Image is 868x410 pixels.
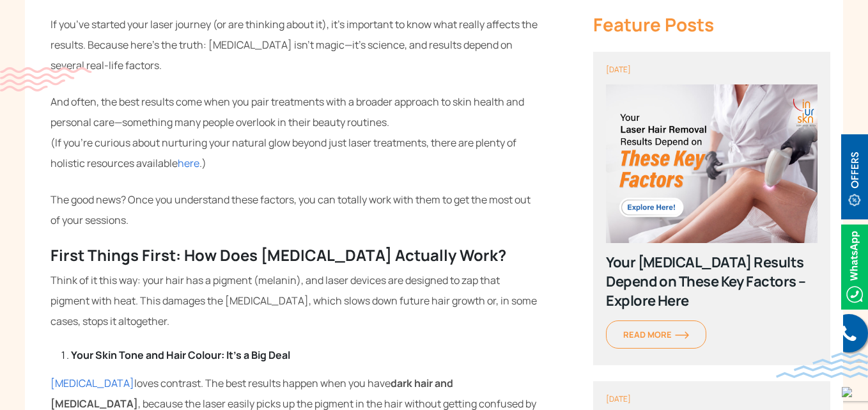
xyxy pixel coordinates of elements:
div: Feature Posts [593,13,830,36]
span: loves contrast. The best results happen when you have [134,376,391,390]
div: Your [MEDICAL_DATA] Results Depend on These Key Factors – Explore Here [606,253,818,310]
img: up-blue-arrow.svg [842,387,852,397]
div: [DATE] [606,394,818,404]
a: [MEDICAL_DATA] [50,376,134,390]
div: [DATE] [606,65,818,75]
span: Think of it this way: your hair has a pigment (melanin), and laser devices are designed to zap th... [50,273,537,328]
span: If you’ve started your laser journey (or are thinking about it), it’s important to know what real... [50,17,538,72]
img: bluewave [776,352,868,378]
span: (If you’re curious about nurturing your natural glow beyond just laser treatments, there are plen... [50,136,516,170]
a: Read Moreorange-arrow [606,320,706,349]
a: Whatsappicon [841,258,868,272]
span: And often, the best results come when you pair treatments with a broader approach to skin health ... [50,95,524,129]
span: The good news? Once you understand these factors, you can totally work with them to get the most ... [50,193,531,227]
img: offerBt [841,134,868,219]
img: orange-arrow [675,331,689,339]
b: Your Skin Tone and Hair Colour: It’s a Big Deal [71,348,290,362]
img: poster [606,84,818,243]
a: here [178,156,199,170]
b: First Things First: How Does [MEDICAL_DATA] Actually Work? [50,244,506,265]
span: Read More [623,329,689,340]
span: .) [199,156,206,170]
img: Whatsappicon [841,225,868,310]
